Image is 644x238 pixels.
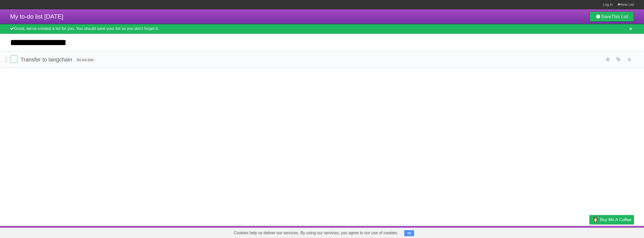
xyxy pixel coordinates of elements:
[589,12,634,22] a: SaveThis List
[10,55,18,63] label: Done
[404,230,414,236] button: OK
[600,215,631,224] span: Buy me a coffee
[611,14,628,19] b: This List
[583,227,596,237] a: Privacy
[10,13,63,20] span: My to-do list [DATE]
[20,56,73,63] span: Transfer to langchain
[603,55,613,64] label: Star task
[589,215,634,224] a: Buy me a coffee
[602,227,634,237] a: Suggest a feature
[566,227,577,237] a: Terms
[592,215,599,224] img: Buy me a coffee
[75,58,95,62] span: No due date
[229,228,403,238] span: Cookies help us deliver our services. By using our services, you agree to our use of cookies.
[539,227,559,237] a: Developers
[522,227,533,237] a: About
